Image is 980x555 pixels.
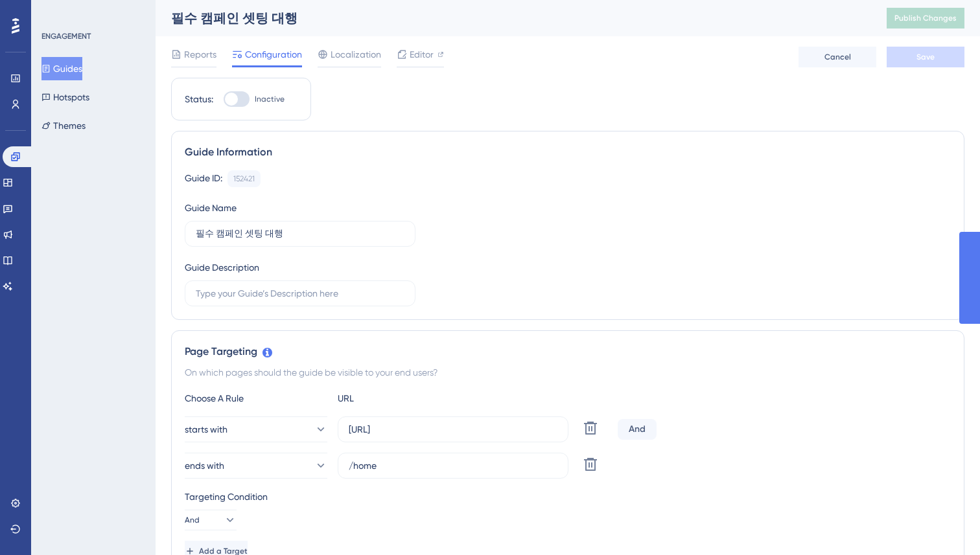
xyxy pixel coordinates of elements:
[245,47,302,62] span: Configuration
[196,286,404,300] input: Type your Guide’s Description here
[41,114,86,137] button: Themes
[171,9,854,27] div: 필수 캠페인 셋팅 대행
[185,458,224,473] span: ends with
[618,419,657,440] div: And
[41,57,82,80] button: Guides
[255,94,285,104] span: Inactive
[926,504,964,543] iframe: UserGuiding AI Assistant Launcher
[338,391,480,406] div: URL
[41,85,89,109] button: Hotspots
[185,344,951,359] div: Page Targeting
[185,91,213,107] div: Status:
[185,489,951,504] div: Targeting Condition
[185,200,237,216] div: Guide Name
[185,365,951,380] div: On which pages should the guide be visible to your end users?
[185,422,227,437] span: starts with
[916,52,935,62] span: Save
[887,47,964,67] button: Save
[185,260,259,275] div: Guide Description
[185,515,200,525] span: And
[887,8,964,28] button: Publish Changes
[185,170,222,187] div: Guide ID:
[185,416,327,442] button: starts with
[184,47,216,62] span: Reports
[410,47,434,62] span: Editor
[799,47,876,67] button: Cancel
[185,144,951,160] div: Guide Information
[233,174,255,184] div: 152421
[349,459,557,473] input: yourwebsite.com/path
[185,391,327,406] div: Choose A Rule
[41,31,91,41] div: ENGAGEMENT
[196,227,404,241] input: Type your Guide’s Name here
[894,13,957,23] span: Publish Changes
[824,52,851,62] span: Cancel
[185,453,327,479] button: ends with
[331,47,381,62] span: Localization
[185,510,237,530] button: And
[349,422,557,436] input: yourwebsite.com/path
